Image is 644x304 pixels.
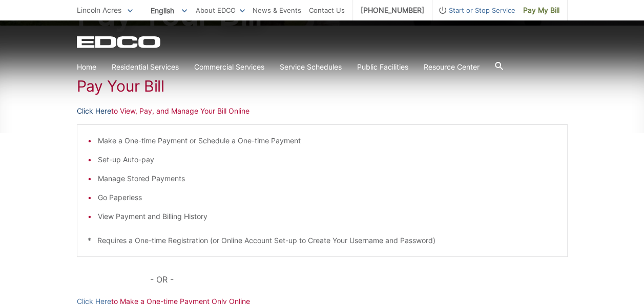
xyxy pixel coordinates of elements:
p: * Requires a One-time Registration (or Online Account Set-up to Create Your Username and Password) [88,235,557,246]
li: View Payment and Billing History [98,211,557,222]
a: Resource Center [424,61,480,73]
p: to View, Pay, and Manage Your Bill Online [77,105,568,117]
span: Lincoln Acres [77,6,121,14]
a: Home [77,61,96,73]
a: News & Events [253,5,301,16]
h1: Pay Your Bill [77,77,568,95]
a: Contact Us [309,5,345,16]
li: Go Paperless [98,192,557,203]
li: Make a One-time Payment or Schedule a One-time Payment [98,135,557,146]
span: Pay My Bill [523,5,559,16]
p: - OR - [150,272,567,287]
a: EDCD logo. Return to the homepage. [77,36,162,48]
span: English [143,2,195,19]
a: Service Schedules [280,61,342,73]
a: Residential Services [112,61,179,73]
a: Click Here [77,105,111,117]
a: Commercial Services [194,61,264,73]
li: Manage Stored Payments [98,173,557,184]
li: Set-up Auto-pay [98,154,557,165]
a: Public Facilities [357,61,408,73]
a: About EDCO [196,5,245,16]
